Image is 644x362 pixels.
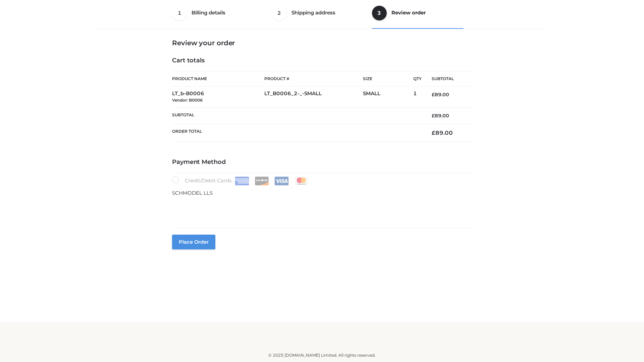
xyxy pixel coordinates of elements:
[172,39,472,47] h3: Review your order
[172,71,264,86] th: Product Name
[294,177,309,185] img: Mastercard
[363,71,410,86] th: Size
[264,86,363,108] td: LT_B0006_2-_-SMALL
[172,124,422,142] th: Order Total
[100,352,544,359] div: © 2025 [DOMAIN_NAME] Limited. All rights reserved.
[413,86,422,108] td: 1
[413,71,422,86] th: Qty
[264,71,363,86] th: Product #
[235,177,249,185] img: Amex
[172,159,472,166] h4: Payment Method
[172,235,215,249] button: Place order
[255,177,269,185] img: Discover
[172,107,422,124] th: Subtotal
[172,176,309,185] label: Credit/Debit Cards
[432,92,449,98] bdi: 89.00
[432,113,435,119] span: £
[432,113,449,119] bdi: 89.00
[172,57,472,64] h4: Cart totals
[172,189,472,197] p: SCHMODEL LLS
[363,86,413,108] td: SMALL
[172,98,203,103] small: Vendor: B0006
[432,129,453,136] bdi: 89.00
[422,71,472,86] th: Subtotal
[274,177,289,185] img: Visa
[432,129,435,136] span: £
[171,196,471,220] iframe: Secure payment input frame
[432,92,435,98] span: £
[172,86,264,108] td: LT_b-B0006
